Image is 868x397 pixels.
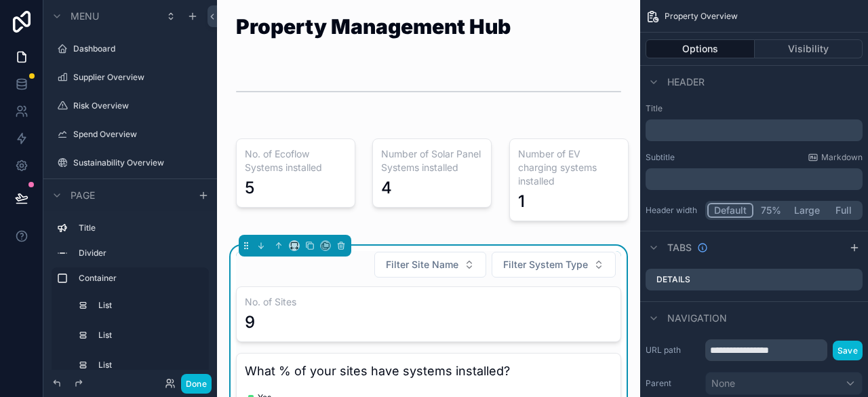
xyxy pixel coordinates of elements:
label: Header width [646,205,700,216]
h3: No. of Sites [245,295,612,309]
div: 9 [245,311,255,333]
span: Filter System Type [503,258,588,271]
button: Select Button [492,252,616,278]
button: Default [707,203,753,218]
h3: What % of your sites have systems installed? [245,362,612,381]
span: Filter Site Name [386,258,458,271]
span: Navigation [667,311,727,325]
label: Details [656,274,690,285]
button: Options [646,39,755,58]
span: Markdown [821,152,863,163]
label: List [98,330,201,341]
label: Sustainability Overview [73,157,206,168]
span: Menu [71,10,99,23]
button: Visibility [755,39,863,58]
label: Spend Overview [73,129,206,140]
div: scrollable content [43,211,217,370]
button: Save [833,341,863,360]
button: Full [826,203,861,218]
label: Subtitle [646,152,675,163]
label: Risk Overview [73,100,206,111]
div: scrollable content [646,168,863,190]
span: Property Overview [665,11,738,22]
div: scrollable content [646,119,863,141]
label: Divider [79,248,203,259]
label: Title [79,223,203,233]
button: Select Button [374,252,486,278]
label: URL path [646,345,700,356]
button: Large [788,203,826,218]
label: Supplier Overview [73,72,206,83]
label: Title [646,103,863,114]
button: 75% [753,203,788,218]
span: Page [71,189,95,202]
label: Container [79,273,203,284]
button: Done [181,374,212,394]
span: Tabs [667,241,692,254]
span: Header [667,75,705,89]
label: List [98,360,201,371]
label: List [98,300,201,311]
a: Markdown [808,152,863,163]
label: Dashboard [73,43,206,54]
